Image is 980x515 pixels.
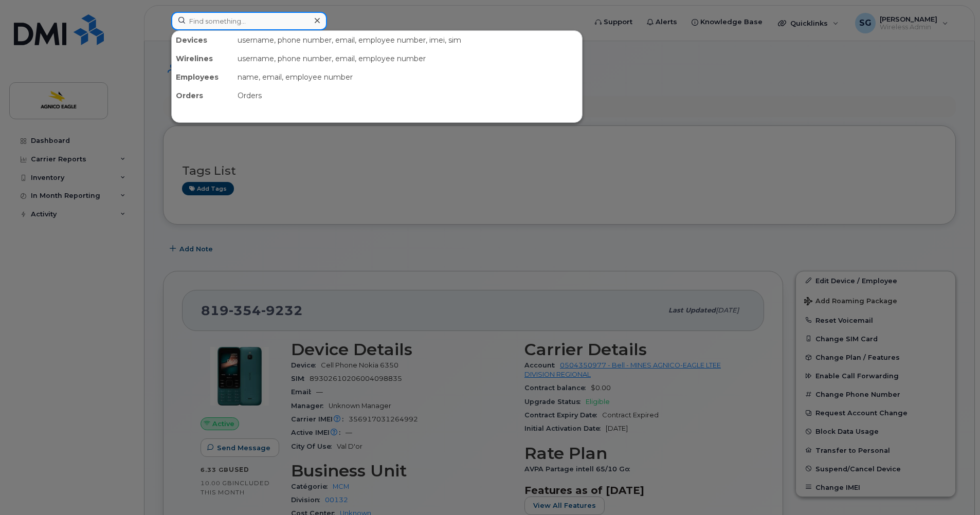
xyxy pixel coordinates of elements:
[233,31,582,49] div: username, phone number, email, employee number, imei, sim
[172,49,233,68] div: Wirelines
[172,86,233,105] div: Orders
[233,49,582,68] div: username, phone number, email, employee number
[172,68,233,86] div: Employees
[172,31,233,49] div: Devices
[233,86,582,105] div: Orders
[233,68,582,86] div: name, email, employee number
